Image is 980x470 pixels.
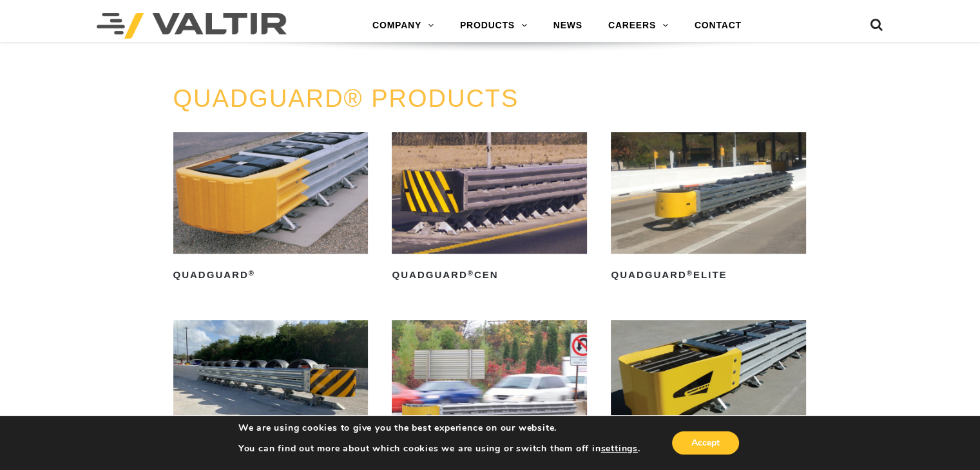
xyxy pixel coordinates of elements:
[173,85,519,112] a: QUADGUARD® PRODUCTS
[173,265,369,286] h2: QuadGuard
[611,265,806,286] h2: QuadGuard Elite
[541,13,595,39] a: NEWS
[600,443,637,455] button: settings
[611,132,806,286] a: QuadGuard®Elite
[173,132,369,286] a: QuadGuard®
[595,13,682,39] a: CAREERS
[360,13,447,39] a: COMPANY
[249,269,255,277] sup: ®
[97,13,287,39] img: Valtir
[392,132,587,286] a: QuadGuard®CEN
[447,13,541,39] a: PRODUCTS
[687,269,693,277] sup: ®
[468,269,474,277] sup: ®
[392,265,587,286] h2: QuadGuard CEN
[238,422,640,434] p: We are using cookies to give you the best experience on our website.
[672,431,739,455] button: Accept
[682,13,754,39] a: CONTACT
[238,443,640,455] p: You can find out more about which cookies we are using or switch them off in .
